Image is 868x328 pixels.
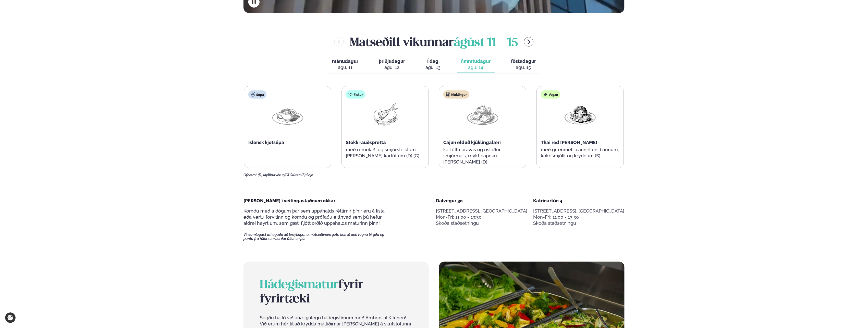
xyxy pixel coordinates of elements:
[541,140,597,145] span: Thai red [PERSON_NAME]
[243,232,393,241] span: Vinsamlegast athugaðu að breytingar á matseðlinum geta komið upp vegna birgða og panta frá fólki ...
[425,58,441,64] span: Í dag
[443,140,501,145] span: Cajun elduð kjúklingalæri
[350,33,518,50] h2: Matseðill vikunnar
[258,173,284,177] span: (D) Mjólkurvörur,
[260,278,412,307] h2: fyrir fyrirtæki
[507,56,540,73] button: föstudagur ágú. 15
[511,58,536,64] span: föstudagur
[248,140,284,145] span: Íslensk kjötsúpa
[454,37,518,49] span: ágúst 11 - 15
[332,58,358,64] span: mánudagur
[332,64,358,71] div: ágú. 11
[271,103,304,126] img: Soup.png
[446,92,450,97] img: chicken.svg
[564,103,596,126] img: Vegan.png
[466,103,499,126] img: Chicken-thighs.png
[511,64,536,71] div: ágú. 15
[436,198,527,204] div: Dalvegur 30
[243,198,335,203] span: [PERSON_NAME] í veitingastaðnum okkar
[346,140,386,145] span: Stökk rauðspretta
[5,312,16,323] a: Cookie settings
[375,56,409,73] button: þriðjudagur ágú. 12
[346,147,424,159] p: með remolaði og smjörsteiktum [PERSON_NAME] kartöflum (D) (G)
[348,92,352,97] img: fish.svg
[533,208,625,214] p: [STREET_ADDRESS], [GEOGRAPHIC_DATA]
[379,58,405,64] span: þriðjudagur
[533,214,625,220] div: Mon-Fri: 11:00 - 13:30
[457,56,495,73] button: fimmtudagur ágú. 14
[334,37,344,46] button: menu-btn-left
[443,147,522,165] p: kartöflu bravas og ristaður smjörmaís, reykt papriku [PERSON_NAME] (D)
[328,56,362,73] button: mánudagur ágú. 11
[461,64,491,71] div: ágú. 14
[541,147,619,159] p: með grænmeti, cannelloni baunum, kókosmjólk og kryddum (S)
[461,58,491,64] span: fimmtudagur
[436,208,527,214] p: [STREET_ADDRESS], [GEOGRAPHIC_DATA]
[243,208,386,226] span: Komdu með á dögum þar sem uppáhalds réttirnir þínir eru á lista, eða vertu forvitinn og komdu og ...
[533,220,576,226] a: Skoða staðsetningu
[346,90,365,99] div: Fiskur
[533,198,625,204] div: Katrínartún 4
[248,90,266,99] div: Súpa
[284,173,301,177] span: (G) Glúten,
[260,279,338,291] span: Hádegismatur
[543,92,547,97] img: Vegan.svg
[436,220,479,226] a: Skoða staðsetningu
[421,56,445,73] button: Í dag ágú. 13
[369,103,401,126] img: Fish.png
[301,173,313,177] span: (S) Soja
[251,92,255,97] img: soup.svg
[436,214,527,220] div: Mon-Fri: 11:00 - 13:30
[379,64,405,71] div: ágú. 12
[425,64,441,71] div: ágú. 13
[524,37,533,46] button: menu-btn-right
[243,173,257,177] span: Ofnæmi:
[443,90,469,99] div: Kjúklingur
[541,90,560,99] div: Vegan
